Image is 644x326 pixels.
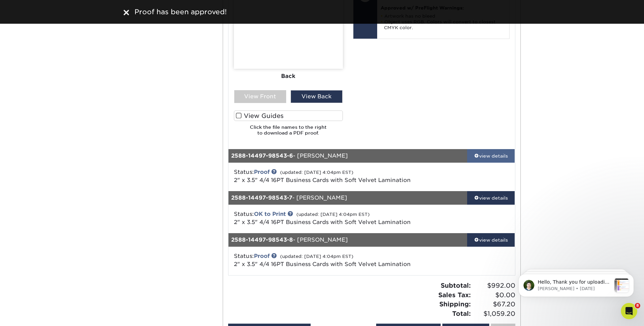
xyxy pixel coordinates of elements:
[234,90,286,103] div: View Front
[280,170,353,175] small: (updated: [DATE] 4:04pm EST)
[467,237,515,243] div: view details
[621,303,637,319] iframe: Intercom live chat
[134,8,227,16] span: Proof has been approved!
[231,237,293,243] strong: 2588-14497-98543-8
[508,260,644,308] iframe: Intercom notifications message
[467,195,515,201] div: view details
[473,300,515,309] span: $67.20
[234,177,411,183] span: 2" x 3.5" 4/4 16PT Business Cards with Soft Velvet Lamination
[228,191,467,205] div: - [PERSON_NAME]
[234,219,411,225] span: 2" x 3.5" 4/4 16PT Business Cards with Soft Velvet Lamination
[234,124,343,141] h6: Click the file names to the right to download a PDF proof.
[291,90,343,103] div: View Back
[473,290,515,300] span: $0.00
[452,310,471,317] strong: Total:
[124,10,129,15] img: close
[280,254,353,259] small: (updated: [DATE] 4:04pm EST)
[467,191,515,205] a: view details
[231,195,292,201] strong: 2588-14497-98543-7
[234,261,411,267] span: 2" x 3.5" 4/4 16PT Business Cards with Soft Velvet Lamination
[254,211,286,217] a: OK to Print
[234,110,343,121] label: View Guides
[438,291,471,299] strong: Sales Tax:
[228,233,467,247] div: - [PERSON_NAME]
[296,212,370,217] small: (updated: [DATE] 4:04pm EST)
[473,309,515,319] span: $1,059.20
[467,149,515,163] a: view details
[234,68,343,83] div: Back
[231,152,293,159] strong: 2588-14497-98543-6
[2,305,58,324] iframe: Google Customer Reviews
[467,233,515,247] a: view details
[229,210,419,226] div: Status:
[635,303,640,308] span: 8
[254,253,270,259] a: Proof
[439,300,471,308] strong: Shipping:
[467,152,515,159] div: view details
[441,282,471,289] strong: Subtotal:
[229,252,419,268] div: Status:
[254,169,270,175] a: Proof
[229,168,419,184] div: Status:
[381,19,506,30] li: Object uses RGB. Colors will convert to closest CMYK color.
[473,281,515,290] span: $992.00
[228,149,467,163] div: - [PERSON_NAME]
